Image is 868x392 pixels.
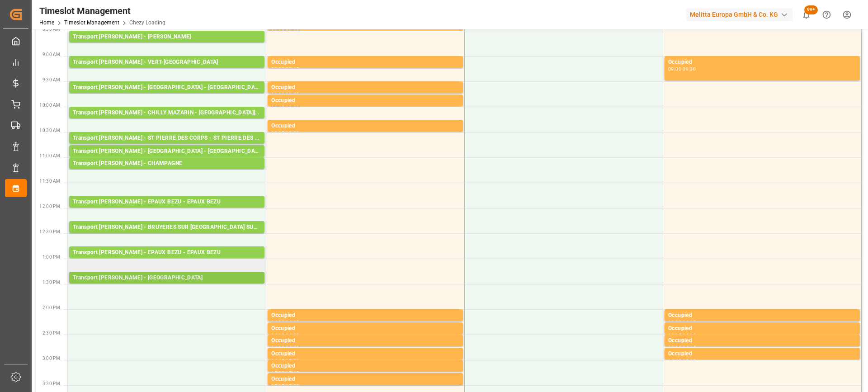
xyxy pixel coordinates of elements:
div: Transport [PERSON_NAME] - [GEOGRAPHIC_DATA] - [GEOGRAPHIC_DATA] [73,83,261,92]
div: 14:15 [286,320,299,324]
div: 14:00 [668,320,681,324]
div: Occupied [271,349,459,359]
div: Occupied [271,122,459,131]
div: Transport [PERSON_NAME] - [GEOGRAPHIC_DATA] - [GEOGRAPHIC_DATA] [73,147,261,156]
div: Pallets: 3,TU: 96,City: [GEOGRAPHIC_DATA],Arrival: [DATE] 00:00:00 [73,118,261,125]
span: 2:00 PM [42,305,60,310]
div: 14:30 [271,345,284,349]
div: Pallets: 11,TU: 616,City: [GEOGRAPHIC_DATA],Arrival: [DATE] 00:00:00 [73,92,261,100]
div: 09:30 [683,67,696,71]
div: 14:30 [668,345,681,349]
span: 10:00 AM [39,103,60,108]
div: Timeslot Management [39,4,165,18]
div: 14:30 [683,333,696,337]
div: 14:15 [668,333,681,337]
div: Occupied [668,336,856,345]
div: 10:00 [286,105,299,109]
div: Occupied [271,362,459,371]
div: Transport [PERSON_NAME] - EPAUX BEZU - EPAUX BEZU [73,248,261,257]
span: 12:00 PM [39,204,60,209]
div: 14:00 [271,320,284,324]
button: Help Center [816,5,837,25]
span: 2:30 PM [42,331,60,335]
div: 10:30 [286,131,299,135]
div: Occupied [271,83,459,92]
div: Occupied [271,311,459,320]
span: 10:30 AM [39,128,60,133]
div: Occupied [668,58,856,67]
div: Pallets: 10,TU: 564,City: EPAUX BEZU,Arrival: [DATE] 00:00:00 [73,257,261,265]
div: Transport [PERSON_NAME] - CHILLY MAZARIN - [GEOGRAPHIC_DATA][PERSON_NAME] [73,109,261,118]
div: - [284,67,286,71]
div: Pallets: 3,TU: 56,City: [GEOGRAPHIC_DATA],Arrival: [DATE] 00:00:00 [73,67,261,75]
div: 15:30 [286,384,299,388]
div: Occupied [271,375,459,384]
div: 14:30 [286,333,299,337]
div: Occupied [271,96,459,105]
button: Melitta Europa GmbH & Co. KG [686,6,796,23]
div: 09:45 [286,92,299,96]
span: 1:30 PM [42,280,60,285]
div: Transport [PERSON_NAME] - [GEOGRAPHIC_DATA] [73,274,261,283]
a: Home [39,19,54,26]
div: 15:00 [683,359,696,363]
div: Pallets: 3,TU: 462,City: [GEOGRAPHIC_DATA],Arrival: [DATE] 00:00:00 [73,156,261,164]
div: Occupied [668,349,856,359]
div: Transport [PERSON_NAME] - VERT-[GEOGRAPHIC_DATA] [73,58,261,67]
span: 12:30 PM [39,229,60,234]
div: Occupied [668,311,856,320]
div: - [681,345,683,349]
div: Pallets: ,TU: 594,City: [GEOGRAPHIC_DATA],Arrival: [DATE] 00:00:00 [73,143,261,151]
div: Pallets: 2,TU: 246,City: [GEOGRAPHIC_DATA],Arrival: [DATE] 00:00:00 [73,42,261,49]
div: 09:45 [271,105,284,109]
div: 09:15 [286,67,299,71]
div: Transport [PERSON_NAME] - EPAUX BEZU - EPAUX BEZU [73,198,261,207]
div: 15:15 [286,371,299,375]
div: Occupied [668,324,856,333]
span: 9:30 AM [42,77,60,82]
div: - [284,320,286,324]
div: Pallets: 16,TU: 1588,City: [GEOGRAPHIC_DATA],Arrival: [DATE] 00:00:00 [73,283,261,290]
div: - [284,359,286,363]
div: Transport [PERSON_NAME] - CHAMPAGNE [73,159,261,168]
span: 9:00 AM [42,52,60,57]
span: 11:00 AM [39,153,60,158]
span: 3:00 PM [42,356,60,361]
span: 3:30 PM [42,381,60,386]
button: show 100 new notifications [796,5,816,25]
div: - [284,371,286,375]
div: Occupied [271,324,459,333]
div: 10:15 [271,131,284,135]
div: 14:15 [683,320,696,324]
a: Timeslot Management [64,19,119,26]
div: 14:45 [668,359,681,363]
div: Transport [PERSON_NAME] - ST PIERRE DES CORPS - ST PIERRE DES CORPS [73,134,261,143]
div: Occupied [271,336,459,345]
div: 14:45 [271,359,284,363]
div: 15:00 [271,371,284,375]
div: - [284,333,286,337]
div: 09:00 [668,67,681,71]
div: 09:00 [271,67,284,71]
span: 11:30 AM [39,179,60,184]
div: - [681,67,683,71]
div: Transport [PERSON_NAME] - [PERSON_NAME] [73,33,261,42]
div: 15:15 [271,384,284,388]
div: Melitta Europa GmbH & Co. KG [686,8,793,21]
div: Occupied [271,58,459,67]
div: Pallets: 6,TU: 312,City: [GEOGRAPHIC_DATA],Arrival: [DATE] 00:00:00 [73,168,261,176]
div: - [681,320,683,324]
div: - [284,384,286,388]
div: - [284,345,286,349]
div: - [284,92,286,96]
div: 09:30 [271,92,284,96]
div: Pallets: 2,TU: 487,City: [GEOGRAPHIC_DATA],Arrival: [DATE] 00:00:00 [73,232,261,240]
span: 99+ [804,5,818,14]
div: - [284,105,286,109]
div: 14:15 [271,333,284,337]
div: 14:45 [286,345,299,349]
div: Pallets: 24,TU: 576,City: EPAUX BEZU,Arrival: [DATE] 00:00:00 [73,207,261,214]
span: 1:00 PM [42,255,60,260]
div: 14:45 [683,345,696,349]
div: - [681,333,683,337]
